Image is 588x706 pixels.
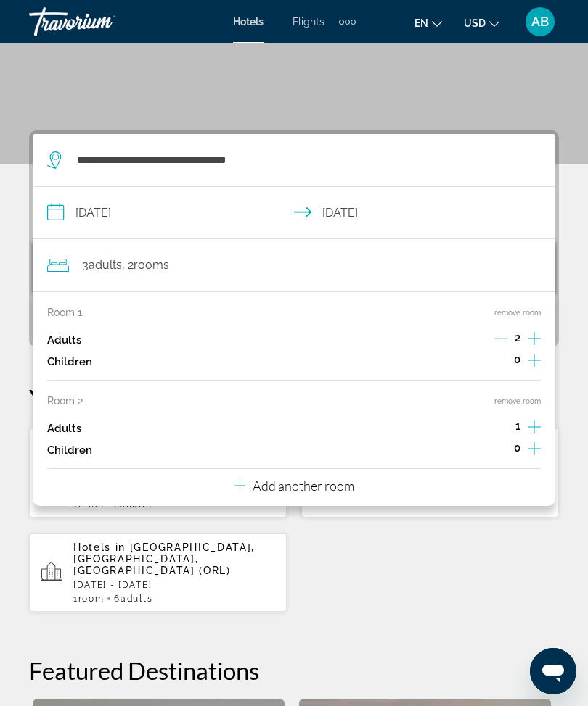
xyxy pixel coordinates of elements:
[47,423,81,435] p: Adults
[47,334,81,346] p: Adults
[514,354,520,365] span: 0
[528,351,541,373] button: Increment children
[528,439,541,461] button: Increment children
[495,420,508,437] button: Decrement adults
[528,329,541,351] button: Increment adults
[530,648,576,694] iframe: Button to launch messaging window
[122,255,169,275] span: , 2
[515,332,520,344] span: 2
[234,469,354,499] button: Add another room
[494,308,541,317] button: remove room
[33,239,555,291] button: Travelers: 3 adults, 0 children
[134,258,169,272] span: rooms
[293,16,324,28] a: Flights
[114,594,152,604] span: 6
[494,353,507,370] button: Decrement children
[339,10,356,33] button: Extra navigation items
[464,17,486,29] span: USD
[531,14,549,29] span: AB
[253,478,354,494] p: Add another room
[29,383,559,412] p: Your Recent Searches
[33,134,555,344] div: Search widget
[464,12,499,33] button: Change currency
[73,580,275,590] p: [DATE] - [DATE]
[494,331,507,349] button: Decrement adults
[29,656,559,685] h2: Featured Destinations
[73,541,126,553] span: Hotels in
[73,541,255,576] span: [GEOGRAPHIC_DATA], [GEOGRAPHIC_DATA], [GEOGRAPHIC_DATA] (ORL)
[121,594,152,604] span: Adults
[29,3,174,41] a: Travorium
[521,7,559,37] button: User Menu
[233,16,264,28] a: Hotels
[494,441,507,459] button: Decrement children
[415,17,428,29] span: en
[514,442,520,454] span: 0
[515,420,520,432] span: 1
[78,594,105,604] span: Room
[47,444,92,457] p: Children
[89,258,122,272] span: Adults
[47,395,83,407] p: Room 2
[528,418,541,439] button: Increment adults
[33,187,555,239] button: Check-in date: Oct 13, 2025 Check-out date: Oct 16, 2025
[82,255,122,275] span: 3
[29,427,287,518] button: Hotels in [GEOGRAPHIC_DATA], [GEOGRAPHIC_DATA], [GEOGRAPHIC_DATA], [GEOGRAPHIC_DATA][DATE] - [DAT...
[29,533,287,612] button: Hotels in [GEOGRAPHIC_DATA], [GEOGRAPHIC_DATA], [GEOGRAPHIC_DATA] (ORL)[DATE] - [DATE]1Room6Adults
[73,594,104,604] span: 1
[494,396,541,406] button: remove room
[47,356,92,368] p: Children
[47,307,82,318] p: Room 1
[415,12,442,33] button: Change language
